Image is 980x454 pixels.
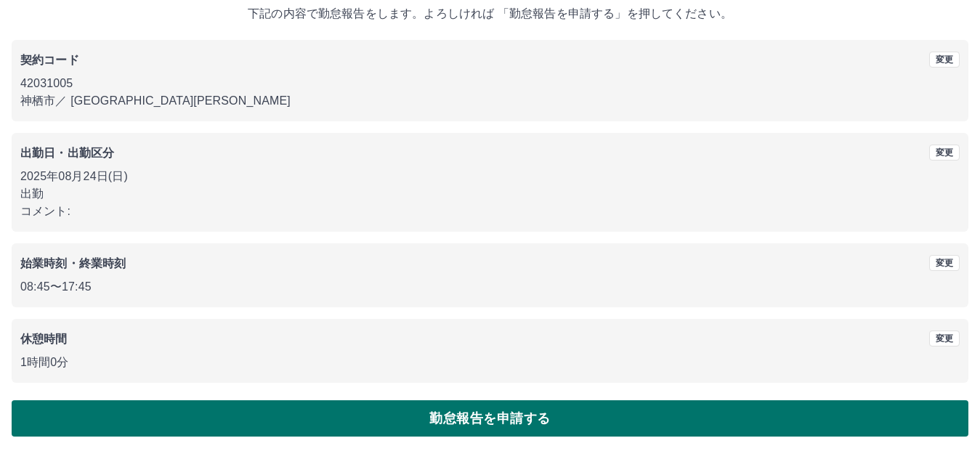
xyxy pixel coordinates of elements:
[20,333,68,345] b: 休憩時間
[20,257,126,269] b: 始業時刻・終業時刻
[20,54,79,66] b: 契約コード
[20,92,960,110] p: 神栖市 ／ [GEOGRAPHIC_DATA][PERSON_NAME]
[20,203,960,220] p: コメント:
[929,331,960,346] button: 変更
[20,278,960,296] p: 08:45 〜 17:45
[20,354,960,371] p: 1時間0分
[12,5,968,23] p: 下記の内容で勤怠報告をします。よろしければ 「勤怠報告を申請する」を押してください。
[12,400,968,437] button: 勤怠報告を申請する
[20,75,960,92] p: 42031005
[20,147,114,159] b: 出勤日・出勤区分
[20,185,960,203] p: 出勤
[20,168,960,185] p: 2025年08月24日(日)
[929,52,960,68] button: 変更
[929,145,960,161] button: 変更
[929,255,960,271] button: 変更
